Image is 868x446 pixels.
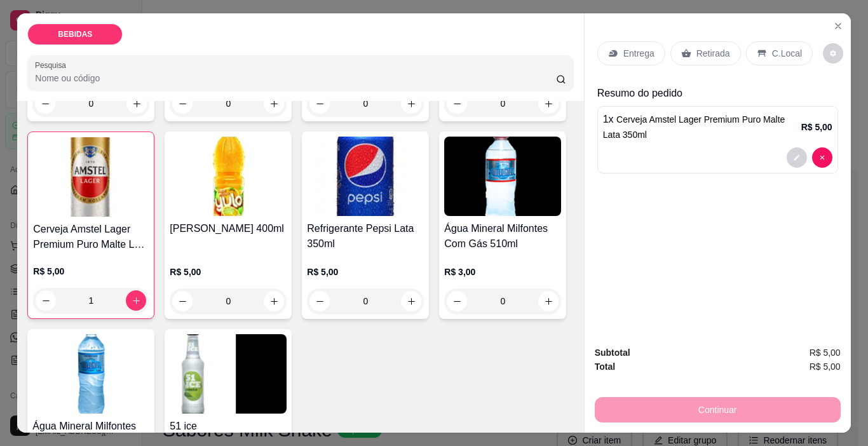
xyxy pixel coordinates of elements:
[33,137,149,217] img: product-image
[307,137,424,216] img: product-image
[35,60,71,71] label: Pesquisa
[597,86,838,101] p: Resumo do pedido
[172,291,193,311] button: decrease-product-quantity
[828,16,848,36] button: Close
[447,291,467,311] button: decrease-product-quantity
[33,265,149,278] p: R$ 5,00
[33,222,149,252] h4: Cerveja Amstel Lager Premium Puro Malte Lata 350ml
[58,29,92,39] p: BEBIDAS
[401,291,421,311] button: increase-product-quantity
[309,291,330,311] button: decrease-product-quantity
[264,93,284,114] button: increase-product-quantity
[170,137,287,216] img: product-image
[309,93,330,114] button: decrease-product-quantity
[126,93,147,114] button: increase-product-quantity
[538,93,559,114] button: increase-product-quantity
[401,93,421,114] button: increase-product-quantity
[444,137,561,216] img: product-image
[36,290,56,311] button: decrease-product-quantity
[307,266,424,278] p: R$ 5,00
[444,221,561,252] h4: Água Mineral Milfontes Com Gás 510ml
[801,121,832,133] p: R$ 5,00
[32,334,149,414] img: product-image
[264,291,284,311] button: increase-product-quantity
[35,93,55,114] button: decrease-product-quantity
[170,221,287,236] h4: [PERSON_NAME] 400ml
[444,266,561,278] p: R$ 3,00
[623,47,654,60] p: Entrega
[172,93,193,114] button: decrease-product-quantity
[595,362,615,372] strong: Total
[603,112,801,142] p: 1 x
[787,147,807,168] button: decrease-product-quantity
[823,43,843,64] button: decrease-product-quantity
[447,93,467,114] button: decrease-product-quantity
[603,114,785,140] span: Cerveja Amstel Lager Premium Puro Malte Lata 350ml
[170,334,287,414] img: product-image
[170,266,287,278] p: R$ 5,00
[595,348,630,358] strong: Subtotal
[126,290,146,311] button: increase-product-quantity
[538,291,559,311] button: increase-product-quantity
[35,72,556,84] input: Pesquisa
[810,346,841,360] span: R$ 5,00
[772,47,802,60] p: C.Local
[810,360,841,374] span: R$ 5,00
[812,147,832,168] button: decrease-product-quantity
[696,47,730,60] p: Retirada
[307,221,424,252] h4: Refrigerante Pepsi Lata 350ml
[170,419,287,434] h4: 51 ice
